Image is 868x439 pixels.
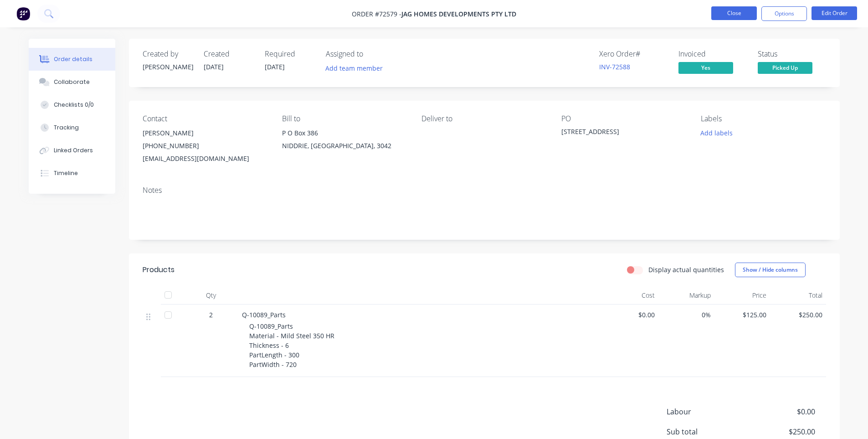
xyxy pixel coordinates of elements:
span: $125.00 [718,310,767,320]
div: Collaborate [54,78,90,86]
div: Price [714,286,770,305]
span: $250.00 [774,310,822,320]
div: P O Box 386NIDDRIE, [GEOGRAPHIC_DATA], 3042 [282,127,407,156]
div: Xero Order # [599,50,668,58]
div: Qty [184,286,238,305]
div: Markup [658,286,714,305]
div: Timeline [54,169,78,177]
div: Cost [603,286,659,305]
button: Timeline [29,162,115,185]
div: Required [265,50,315,58]
button: Checklists 0/0 [29,93,115,116]
button: Order details [29,48,115,71]
button: Tracking [29,116,115,139]
button: Collaborate [29,71,115,93]
div: NIDDRIE, [GEOGRAPHIC_DATA], 3042 [282,139,407,152]
span: $0.00 [747,406,815,417]
div: Status [758,50,826,58]
div: [PERSON_NAME] [143,62,193,72]
div: Contact [143,114,267,123]
div: Tracking [54,124,79,132]
span: Labour [667,406,748,417]
span: 2 [209,310,213,320]
div: Invoiced [678,50,747,58]
div: [PERSON_NAME] [143,127,267,139]
span: Q-10089_Parts Material - Mild Steel 350 HR Thickness - 6 PartLength - 300 PartWidth - 720 [249,322,334,369]
span: [DATE] [204,62,224,71]
span: Jag Homes Developments Pty Ltd [401,10,516,18]
img: Factory [16,7,30,21]
span: Sub total [667,426,748,437]
div: Checklists 0/0 [54,101,94,109]
span: Picked Up [758,62,812,73]
span: Q-10089_Parts [242,310,286,319]
div: Products [143,264,175,275]
a: INV-72588 [599,62,630,71]
div: P O Box 386 [282,127,407,139]
div: Bill to [282,114,407,123]
button: Edit Order [812,6,857,20]
div: Notes [143,186,826,195]
div: Created by [143,50,193,58]
div: [PERSON_NAME][PHONE_NUMBER][EMAIL_ADDRESS][DOMAIN_NAME] [143,127,267,165]
span: Order #72579 - [352,10,401,18]
div: Linked Orders [54,146,93,155]
button: Add team member [326,62,388,74]
button: Add team member [320,62,387,74]
div: Labels [701,114,826,123]
div: Deliver to [421,114,546,123]
div: [PHONE_NUMBER] [143,139,267,152]
div: Total [770,286,826,305]
label: Display actual quantities [648,265,724,274]
div: [STREET_ADDRESS] [561,127,675,139]
span: [DATE] [265,62,285,71]
button: Linked Orders [29,139,115,162]
button: Show / Hide columns [735,263,806,277]
div: PO [561,114,686,123]
div: Assigned to [326,50,417,58]
button: Close [711,6,757,20]
span: 0% [662,310,711,320]
div: Order details [54,55,92,63]
button: Options [761,6,807,21]
span: $250.00 [747,426,815,437]
button: Picked Up [758,62,812,76]
div: [EMAIL_ADDRESS][DOMAIN_NAME] [143,152,267,165]
span: Yes [678,62,733,73]
div: Created [204,50,254,58]
button: Add labels [696,127,738,139]
span: $0.00 [606,310,655,320]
